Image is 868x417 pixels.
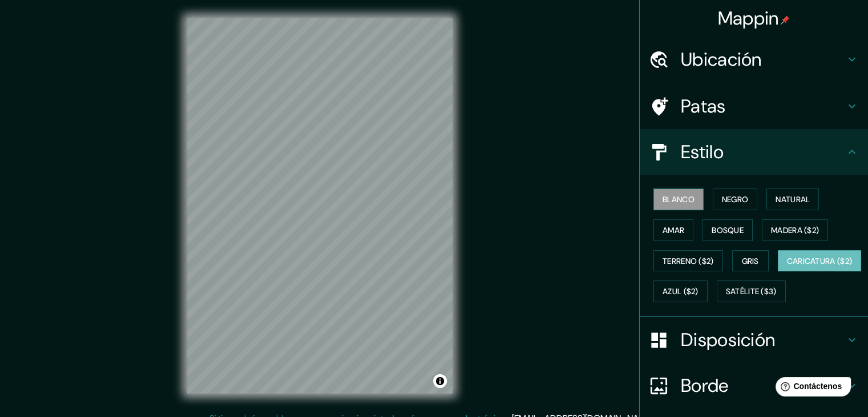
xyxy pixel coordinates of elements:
[717,280,786,302] button: Satélite ($3)
[663,225,684,235] font: Amar
[653,250,723,272] button: Terreno ($2)
[663,287,699,297] font: Azul ($2)
[778,250,862,272] button: Caricatura ($2)
[726,287,777,297] font: Satélite ($3)
[653,219,693,241] button: Amar
[681,94,726,118] font: Patas
[718,6,779,30] font: Mappin
[681,374,729,398] font: Borde
[681,140,724,164] font: Estilo
[766,189,819,210] button: Natural
[766,372,855,404] iframe: Lanzador de widgets de ayuda
[640,83,868,129] div: Patas
[703,219,753,241] button: Bosque
[776,194,810,205] font: Natural
[712,225,744,235] font: Bosque
[732,250,769,272] button: Gris
[787,256,853,266] font: Caricatura ($2)
[663,256,714,266] font: Terreno ($2)
[762,219,828,241] button: Madera ($2)
[713,189,758,210] button: Negro
[742,256,759,266] font: Gris
[640,363,868,408] div: Borde
[681,47,762,71] font: Ubicación
[640,37,868,82] div: Ubicación
[653,189,704,210] button: Blanco
[640,129,868,175] div: Estilo
[681,328,775,352] font: Disposición
[771,225,819,235] font: Madera ($2)
[663,194,695,205] font: Blanco
[781,15,790,25] img: pin-icon.png
[433,374,447,388] button: Activar o desactivar atribución
[187,18,453,394] canvas: Mapa
[653,280,708,302] button: Azul ($2)
[640,317,868,363] div: Disposición
[722,194,749,205] font: Negro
